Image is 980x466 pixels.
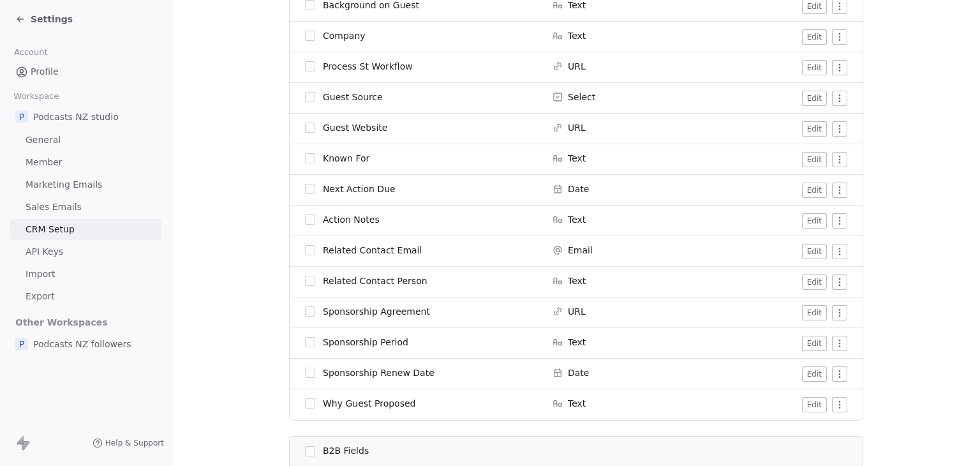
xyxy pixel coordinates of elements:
span: Workspace [8,87,64,106]
a: Export [10,286,161,307]
button: Edit [802,336,827,351]
a: Marketing Emails [10,174,161,195]
button: Edit [802,121,827,137]
span: General [26,133,61,147]
span: URL [568,60,586,73]
span: Date [568,183,589,195]
a: General [10,130,161,151]
span: Help & Support [105,438,164,448]
span: Text [568,397,586,410]
button: Edit [802,91,827,106]
button: Edit [802,183,827,198]
span: URL [568,121,586,134]
span: Company [323,29,366,42]
span: Known For [323,152,369,165]
span: Why Guest Proposed [323,397,415,410]
a: Member [10,152,161,173]
span: Export [26,290,55,303]
span: Text [568,213,586,226]
span: URL [568,305,586,318]
span: API Keys [26,245,63,259]
span: Text [568,152,586,165]
span: Text [568,274,586,287]
a: Sales Emails [10,197,161,218]
span: Select [568,91,595,103]
a: Settings [15,13,73,26]
span: Guest Website [323,121,387,134]
button: Edit [802,244,827,259]
span: Import [26,267,55,281]
span: Settings [31,13,73,26]
a: API Keys [10,241,161,262]
button: Edit [802,213,827,229]
span: Action Notes [323,213,380,226]
button: Edit [802,274,827,290]
a: CRM Setup [10,219,161,240]
span: Guest Source [323,91,383,103]
button: Edit [802,366,827,382]
span: Podcasts NZ followers [33,338,131,350]
span: Related Contact Person [323,274,427,287]
span: Podcasts NZ studio [33,110,119,123]
span: Sponsorship Agreement [323,305,430,318]
button: Edit [802,60,827,75]
span: Marketing Emails [26,178,102,192]
button: Edit [802,305,827,320]
span: B2B Fields [323,444,369,458]
span: Date [568,366,589,379]
button: Edit [802,29,827,45]
span: CRM Setup [26,223,75,236]
span: Related Contact Email [323,244,422,257]
span: Email [568,244,593,257]
span: Text [568,29,586,42]
span: Text [568,336,586,349]
span: Next Action Due [323,183,396,195]
span: Account [8,43,53,62]
span: P [15,110,28,123]
span: Sponsorship Renew Date [323,366,434,379]
button: Edit [802,152,827,167]
span: Sponsorship Period [323,336,408,349]
a: Import [10,264,161,285]
span: Sales Emails [26,200,82,214]
span: P [15,338,28,350]
a: Help & Support [93,438,164,448]
span: Member [26,156,63,169]
span: Other Workspaces [10,312,113,333]
button: Edit [802,397,827,412]
a: Profile [10,61,161,82]
span: Process St Workflow [323,60,413,73]
span: Profile [31,65,59,79]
